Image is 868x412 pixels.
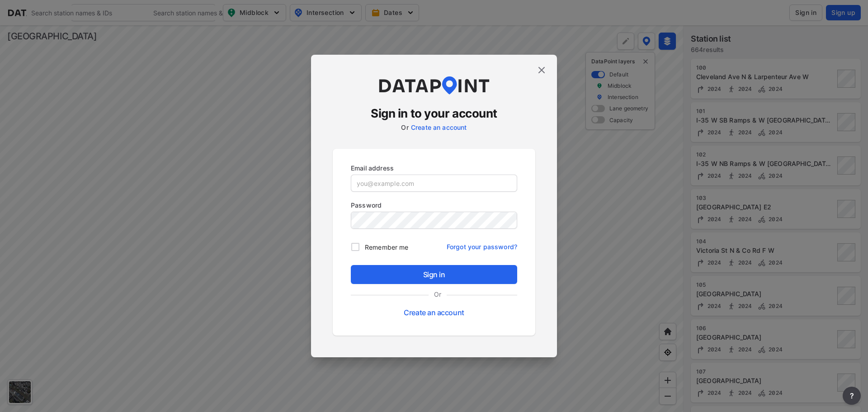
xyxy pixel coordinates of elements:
[377,76,491,95] img: dataPointLogo.9353c09d.svg
[365,242,408,252] span: Remember me
[333,105,535,122] h3: Sign in to your account
[351,265,517,284] button: Sign in
[351,163,517,173] p: Email address
[401,123,408,131] label: Or
[358,269,510,280] span: Sign in
[848,390,855,401] span: ?
[843,387,861,405] button: more
[411,123,467,131] a: Create an account
[447,237,517,251] a: Forgot your password?
[351,200,517,210] p: Password
[404,308,464,317] a: Create an account
[536,65,547,76] img: close.efbf2170.svg
[429,289,447,299] label: Or
[351,175,517,191] input: you@example.com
